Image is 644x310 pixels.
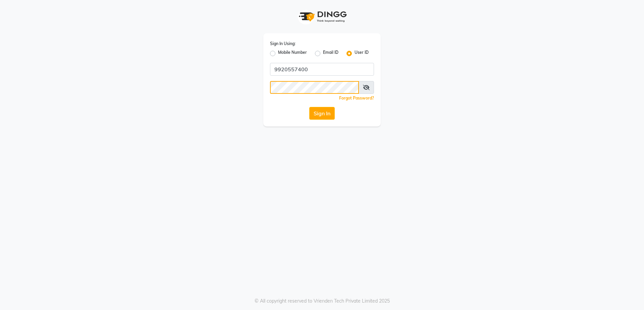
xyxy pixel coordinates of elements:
label: Sign In Using: [270,41,296,47]
label: User ID [355,49,369,57]
label: Email ID [323,49,338,57]
button: Sign In [309,107,335,120]
label: Mobile Number [278,49,307,57]
input: Username [270,63,374,76]
img: logo1.svg [295,7,349,27]
a: Forgot Password? [339,95,374,101]
input: Username [270,81,359,94]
